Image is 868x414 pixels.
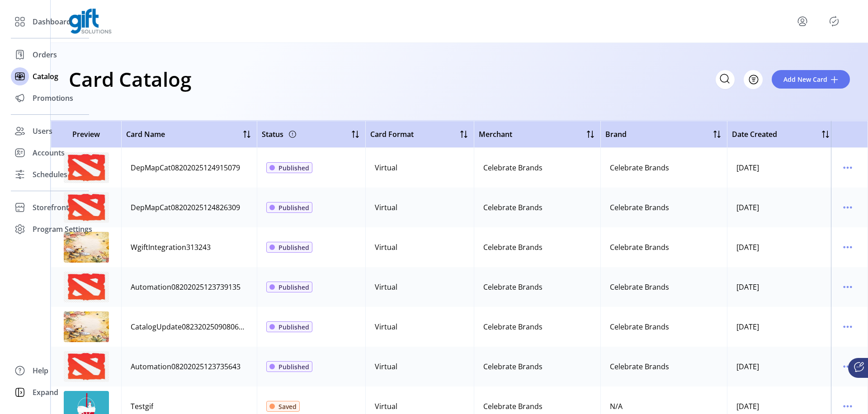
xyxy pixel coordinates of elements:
span: Accounts [33,147,65,158]
span: Published [278,203,309,212]
div: Celebrate Brands [483,242,542,253]
div: Celebrate Brands [483,202,542,213]
span: Brand [605,129,627,140]
div: Virtual [375,242,397,253]
span: Help [33,365,48,376]
button: menu [840,160,855,175]
div: DepMapCat08202025124915079 [131,162,240,173]
span: Schedules [33,169,67,180]
span: Published [278,362,309,372]
div: Celebrate Brands [483,401,542,412]
span: Date Created [732,129,777,140]
img: preview [64,272,109,302]
span: Add New Card [783,75,827,84]
td: [DATE] [727,188,835,227]
button: menu [795,14,810,28]
div: Celebrate Brands [610,321,669,332]
div: WgiftIntegration313243 [131,242,211,253]
span: Published [278,322,309,332]
span: Card Format [370,129,414,140]
div: Virtual [375,321,397,332]
div: Virtual [375,401,397,412]
button: Filter Button [744,70,763,89]
td: [DATE] [727,347,835,386]
button: menu [840,240,855,254]
div: Automation08202025123735643 [131,361,241,372]
div: Virtual [375,282,397,292]
span: Card Name [126,129,165,140]
span: Program Settings [33,224,92,235]
input: Search [716,70,735,89]
div: Status [262,127,298,141]
td: [DATE] [727,307,835,347]
div: Celebrate Brands [610,162,669,173]
span: Published [278,163,309,173]
img: logo [69,9,112,34]
div: Celebrate Brands [483,162,542,173]
div: Celebrate Brands [610,361,669,372]
td: [DATE] [727,148,835,188]
span: Saved [278,402,297,411]
button: Add New Card [772,70,850,89]
span: Merchant [479,129,512,140]
div: DepMapCat08202025124826309 [131,202,240,213]
button: menu [840,280,855,294]
button: menu [840,359,855,374]
div: CatalogUpdate08232025090806117 [131,321,248,332]
div: Virtual [375,361,397,372]
span: Dashboard [33,16,71,27]
div: Celebrate Brands [483,321,542,332]
div: Testgif [131,401,153,412]
h1: Card Catalog [69,63,191,95]
button: menu [840,399,855,414]
div: Celebrate Brands [610,282,669,292]
span: Orders [33,49,57,60]
button: menu [840,320,855,334]
div: Celebrate Brands [483,282,542,292]
div: Celebrate Brands [610,242,669,253]
span: Published [278,282,309,292]
span: Expand [33,387,58,398]
span: Catalog [33,71,58,82]
td: [DATE] [727,267,835,307]
div: Virtual [375,162,397,173]
span: Users [33,126,52,136]
img: preview [64,311,109,342]
div: Celebrate Brands [610,202,669,213]
div: Automation08202025123739135 [131,282,241,292]
span: Promotions [33,93,73,103]
button: menu [840,200,855,215]
div: Celebrate Brands [483,361,542,372]
div: Virtual [375,202,397,213]
img: preview [64,351,109,382]
img: preview [64,232,109,263]
div: N/A [610,401,623,412]
td: [DATE] [727,227,835,267]
span: Storefront [33,202,69,213]
span: Published [278,243,309,252]
button: Publisher Panel [827,14,841,28]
